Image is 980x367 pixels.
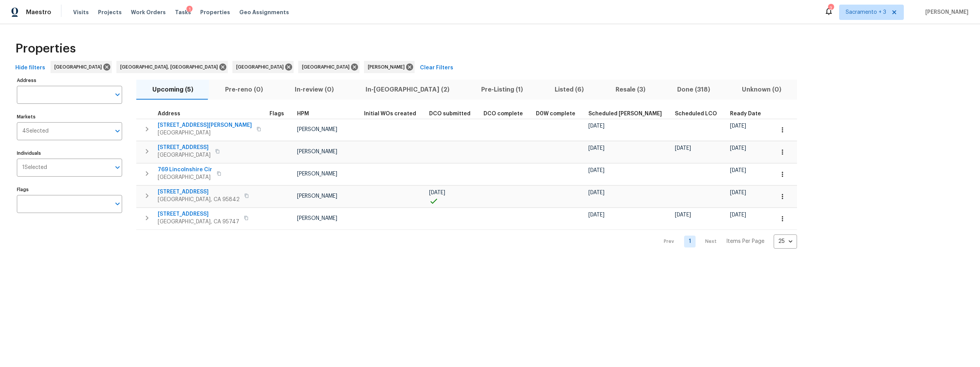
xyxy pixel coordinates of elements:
[232,61,294,73] div: [GEOGRAPHIC_DATA]
[588,123,604,129] span: [DATE]
[302,63,353,71] span: [GEOGRAPHIC_DATA]
[730,123,746,129] span: [DATE]
[158,210,239,218] span: [STREET_ADDRESS]
[54,63,105,71] span: [GEOGRAPHIC_DATA]
[675,212,691,218] span: [DATE]
[846,8,886,16] span: Sacramento + 3
[420,63,453,73] span: Clear Filters
[730,168,746,173] span: [DATE]
[112,198,123,209] button: Open
[158,196,240,203] span: [GEOGRAPHIC_DATA], CA 95842
[666,84,721,95] span: Done (318)
[297,171,337,177] span: [PERSON_NAME]
[588,190,604,195] span: [DATE]
[417,61,456,75] button: Clear Filters
[22,128,49,134] span: 4 Selected
[354,84,461,95] span: In-[GEOGRAPHIC_DATA] (2)
[15,45,76,52] span: Properties
[684,236,696,247] a: Goto page 1
[236,63,287,71] span: [GEOGRAPHIC_DATA]
[297,127,337,132] span: [PERSON_NAME]
[12,61,48,75] button: Hide filters
[131,8,166,16] span: Work Orders
[429,190,445,195] span: [DATE]
[429,111,470,116] span: DCO submitted
[657,234,797,249] nav: Pagination Navigation
[726,238,764,245] p: Items Per Page
[112,89,123,100] button: Open
[483,111,523,116] span: DCO complete
[17,187,122,192] label: Flags
[200,8,230,16] span: Properties
[17,151,122,156] label: Individuals
[175,10,191,15] span: Tasks
[730,212,746,218] span: [DATE]
[675,146,691,151] span: [DATE]
[774,231,797,251] div: 25
[158,144,211,151] span: [STREET_ADDRESS]
[158,166,212,174] span: 769 Lincolnshire Cir
[297,111,309,116] span: HPM
[588,111,662,116] span: Scheduled [PERSON_NAME]
[269,111,284,116] span: Flags
[17,78,122,83] label: Address
[368,63,408,71] span: [PERSON_NAME]
[543,84,595,95] span: Listed (6)
[120,63,221,71] span: [GEOGRAPHIC_DATA], [GEOGRAPHIC_DATA]
[730,84,792,95] span: Unknown (0)
[470,84,534,95] span: Pre-Listing (1)
[283,84,345,95] span: In-review (0)
[828,5,833,12] div: 2
[158,121,252,129] span: [STREET_ADDRESS][PERSON_NAME]
[186,6,193,13] div: 1
[51,61,112,73] div: [GEOGRAPHIC_DATA]
[158,151,211,159] span: [GEOGRAPHIC_DATA]
[297,216,337,221] span: [PERSON_NAME]
[98,8,122,16] span: Projects
[588,212,604,218] span: [DATE]
[922,8,969,16] span: [PERSON_NAME]
[158,111,180,116] span: Address
[112,162,123,173] button: Open
[297,193,337,199] span: [PERSON_NAME]
[536,111,575,116] span: D0W complete
[158,174,212,181] span: [GEOGRAPHIC_DATA]
[298,61,359,73] div: [GEOGRAPHIC_DATA]
[364,61,415,73] div: [PERSON_NAME]
[15,63,45,73] span: Hide filters
[158,218,239,226] span: [GEOGRAPHIC_DATA], CA 95747
[364,111,416,116] span: Initial WOs created
[730,146,746,151] span: [DATE]
[214,84,274,95] span: Pre-reno (0)
[112,126,123,136] button: Open
[297,149,337,154] span: [PERSON_NAME]
[730,190,746,195] span: [DATE]
[22,164,47,171] span: 1 Selected
[588,146,604,151] span: [DATE]
[239,8,289,16] span: Geo Assignments
[588,168,604,173] span: [DATE]
[675,111,717,116] span: Scheduled LCO
[730,111,761,116] span: Ready Date
[158,188,240,196] span: [STREET_ADDRESS]
[158,129,252,137] span: [GEOGRAPHIC_DATA]
[73,8,89,16] span: Visits
[17,115,122,119] label: Markets
[26,8,51,16] span: Maestro
[604,84,657,95] span: Resale (3)
[141,84,204,95] span: Upcoming (5)
[116,61,228,73] div: [GEOGRAPHIC_DATA], [GEOGRAPHIC_DATA]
